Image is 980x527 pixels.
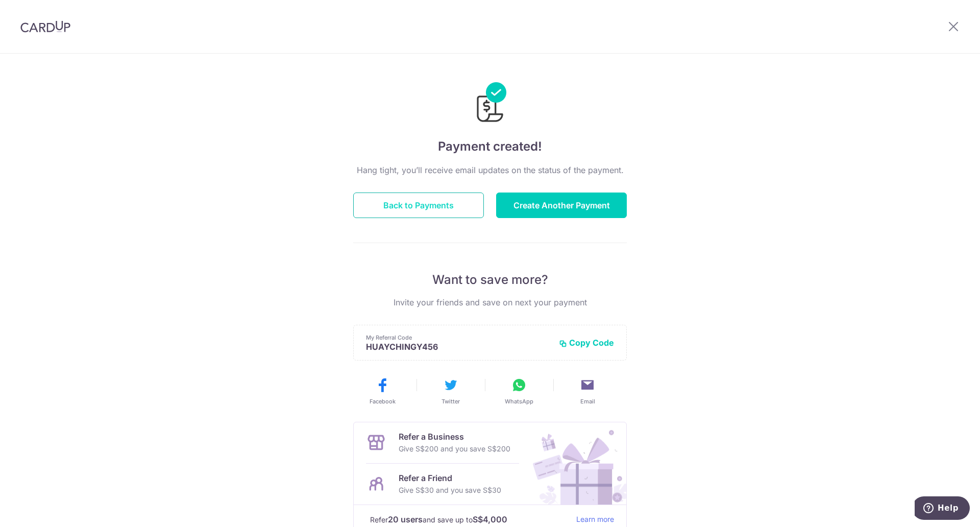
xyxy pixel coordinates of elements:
[421,377,481,405] button: Twitter
[366,342,551,352] p: HUAYCHINGY456
[576,513,614,526] a: Learn more
[505,397,533,405] span: WhatsApp
[559,338,614,348] button: Copy Code
[370,513,568,526] p: Refer and save up to
[474,82,506,125] img: Payments
[388,513,423,525] strong: 20 users
[915,496,970,522] iframe: Opens a widget where you can find more information
[353,296,627,308] p: Invite your friends and save on next your payment
[557,377,618,405] button: Email
[366,333,551,342] p: My Referral Code
[352,377,412,405] button: Facebook
[442,397,460,405] span: Twitter
[353,193,484,218] button: Back to Payments
[353,272,627,288] p: Want to save more?
[523,422,626,505] img: Refer
[20,20,70,33] img: CardUp
[370,397,396,405] span: Facebook
[399,430,510,443] p: Refer a Business
[353,164,627,176] p: Hang tight, you’ll receive email updates on the status of the payment.
[399,484,501,496] p: Give S$30 and you save S$30
[489,377,549,405] button: WhatsApp
[353,137,627,156] h4: Payment created!
[473,513,507,525] strong: S$4,000
[580,397,595,405] span: Email
[496,193,627,218] button: Create Another Payment
[399,443,510,455] p: Give S$200 and you save S$200
[399,472,501,484] p: Refer a Friend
